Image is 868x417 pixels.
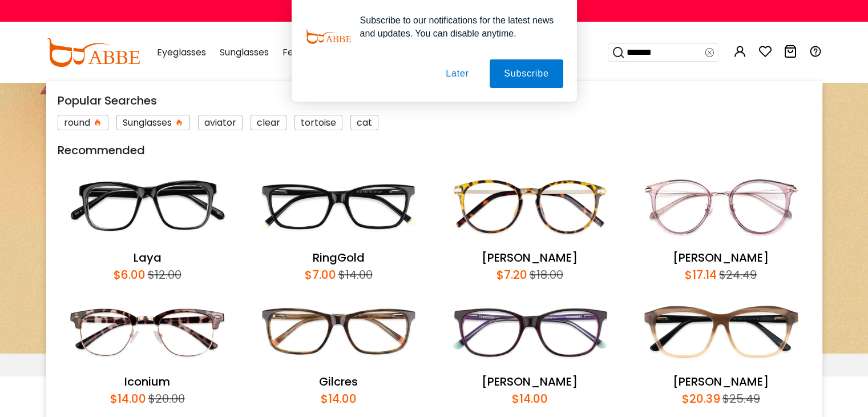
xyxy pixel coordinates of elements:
[631,289,811,374] img: Sonia
[124,374,170,390] a: Iconium
[440,289,620,374] img: Hibbard
[717,266,757,283] div: $24.49
[305,14,351,59] img: notification icon
[720,390,760,407] div: $25.49
[249,165,429,249] img: RingGold
[146,390,185,407] div: $20.00
[294,115,342,130] div: tortoise
[134,250,162,266] a: Laya
[336,266,373,283] div: $14.00
[482,250,578,266] a: [PERSON_NAME]
[249,289,429,374] img: Gilcres
[58,142,811,159] div: Recommended
[673,374,769,390] a: [PERSON_NAME]
[305,266,336,283] div: $7.00
[321,390,357,407] div: $14.00
[673,250,769,266] a: [PERSON_NAME]
[512,390,548,407] div: $14.00
[110,390,146,407] div: $14.00
[685,266,717,283] div: $17.14
[527,266,563,283] div: $18.00
[440,165,620,249] img: Callie
[58,115,108,130] div: round
[496,266,527,283] div: $7.20
[490,59,563,88] button: Subscribe
[58,165,237,249] img: Laya
[350,115,378,130] div: cat
[682,390,720,407] div: $20.39
[313,250,365,266] a: RingGold
[251,115,286,130] div: clear
[319,374,358,390] a: Gilcres
[351,14,563,40] div: Subscribe to our notifications for the latest news and updates. You can disable anytime.
[431,59,483,88] button: Later
[114,266,146,283] div: $6.00
[58,289,237,374] img: Iconium
[631,165,811,249] img: Naomi
[116,115,190,130] div: Sunglasses
[482,374,578,390] a: [PERSON_NAME]
[146,266,181,283] div: $12.00
[198,115,243,130] div: aviator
